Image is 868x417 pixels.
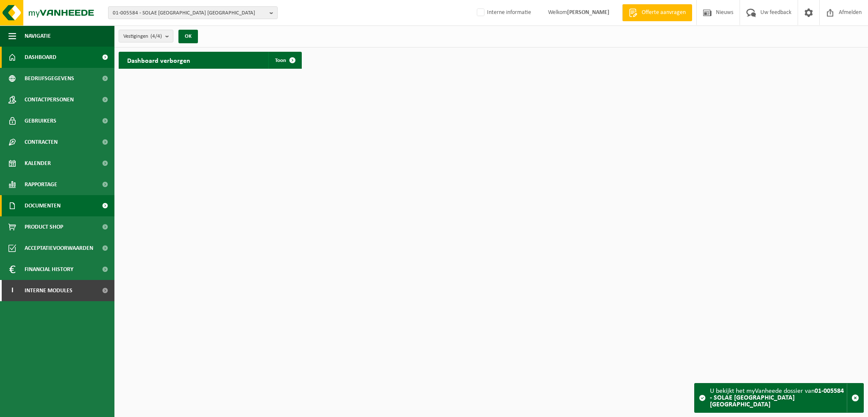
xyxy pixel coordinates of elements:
[123,30,162,43] span: Vestigingen
[25,110,56,132] span: Gebruikers
[178,30,198,43] button: OK
[150,34,162,39] count: (4/4)
[25,89,74,110] span: Contactpersonen
[25,238,93,259] span: Acceptatievoorwaarden
[25,68,74,89] span: Bedrijfsgegevens
[268,52,301,69] a: Toon
[25,280,72,301] span: Interne modules
[25,47,56,68] span: Dashboard
[475,6,531,19] label: Interne informatie
[622,4,692,21] a: Offerte aanvragen
[119,52,199,68] h2: Dashboard verborgen
[25,216,63,238] span: Product Shop
[25,174,57,195] span: Rapportage
[567,9,609,16] strong: [PERSON_NAME]
[25,153,51,174] span: Kalender
[710,383,847,412] div: U bekijkt het myVanheede dossier van
[275,58,286,63] span: Toon
[710,388,844,408] strong: 01-005584 - SOLAE [GEOGRAPHIC_DATA] [GEOGRAPHIC_DATA]
[25,25,51,47] span: Navigatie
[640,8,688,17] span: Offerte aanvragen
[25,195,61,216] span: Documenten
[119,30,173,42] button: Vestigingen(4/4)
[25,259,73,280] span: Financial History
[108,6,278,19] button: 01-005584 - SOLAE [GEOGRAPHIC_DATA] [GEOGRAPHIC_DATA]
[113,7,266,20] span: 01-005584 - SOLAE [GEOGRAPHIC_DATA] [GEOGRAPHIC_DATA]
[8,280,16,301] span: I
[25,132,58,153] span: Contracten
